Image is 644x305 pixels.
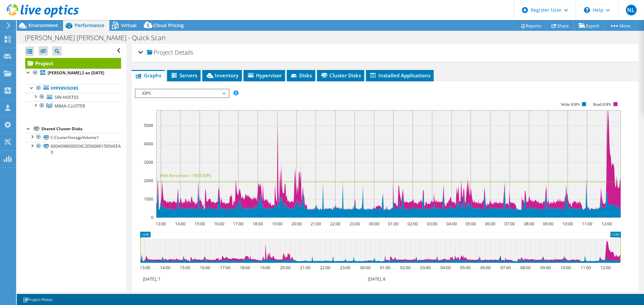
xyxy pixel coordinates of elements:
[144,159,153,165] text: 3000
[25,69,121,77] a: [PERSON_NAME].2 on [DATE]
[466,221,476,227] text: 05:00
[593,102,611,107] text: Read IOPS
[291,221,302,227] text: 20:00
[247,72,282,79] span: Hypervisor
[151,215,153,220] text: 0
[214,221,224,227] text: 16:00
[121,22,137,28] span: Virtual
[290,72,312,79] span: Disks
[369,72,430,79] span: Installed Applications
[160,173,211,178] text: 95th Percentile = 1935 IOPS
[360,265,371,271] text: 00:00
[626,5,637,15] span: NL
[156,221,166,227] text: 13:00
[420,265,431,271] text: 03:00
[446,221,457,227] text: 04:00
[369,221,379,227] text: 00:00
[427,221,437,227] text: 03:00
[240,265,250,271] text: 18:00
[408,221,418,227] text: 02:00
[160,265,170,271] text: 14:00
[504,221,515,227] text: 07:00
[560,265,571,271] text: 10:00
[272,221,282,227] text: 19:00
[388,221,398,227] text: 01:00
[139,89,225,97] span: IOPS
[460,265,471,271] text: 05:00
[48,70,104,76] b: [PERSON_NAME].2 on [DATE]
[144,123,153,128] text: 5000
[25,142,121,157] a: 600A098000D54C2E000001505AEEA892-0
[233,221,244,227] text: 17:00
[144,196,153,202] text: 1000
[400,265,411,271] text: 02:00
[22,34,176,42] h1: [PERSON_NAME] [PERSON_NAME] - Quick Scan
[25,58,121,69] a: Project
[311,221,321,227] text: 21:00
[320,265,330,271] text: 22:00
[515,20,547,31] a: Reports
[562,221,573,227] text: 10:00
[25,133,121,142] a: C:ClusterStorageVolume1
[144,178,153,183] text: 2000
[584,7,590,13] svg: \n
[581,265,591,271] text: 11:00
[600,265,611,271] text: 12:00
[153,22,184,28] span: Cloud Pricing
[582,221,592,227] text: 11:00
[220,265,230,271] text: 17:00
[524,221,534,227] text: 08:00
[140,265,150,271] text: 13:00
[175,48,193,56] span: Details
[546,20,574,31] a: Share
[29,22,58,28] span: Environment
[147,49,173,56] span: Project
[604,20,636,31] a: More
[18,295,57,304] a: Project Notes
[25,101,121,110] a: MBAA-CLUSTER
[300,265,311,271] text: 21:00
[330,221,340,227] text: 22:00
[41,125,121,133] div: Shared Cluster Disks
[561,102,580,107] text: Write IOPS
[500,265,511,271] text: 07:00
[25,84,121,93] a: Hypervisors
[350,221,360,227] text: 23:00
[25,93,121,101] a: SRV-HOST03
[280,265,290,271] text: 20:00
[380,265,390,271] text: 01:00
[340,265,351,271] text: 23:00
[574,20,605,31] a: Export
[55,103,85,109] span: MBAA-CLUSTER
[144,141,153,147] text: 4000
[253,221,263,227] text: 18:00
[601,221,612,227] text: 12:00
[206,72,238,79] span: Inventory
[170,72,197,79] span: Servers
[195,221,205,227] text: 15:00
[540,265,551,271] text: 09:00
[75,22,104,28] span: Performance
[543,221,553,227] text: 09:00
[320,72,361,79] span: Cluster Disks
[260,265,270,271] text: 19:00
[175,221,185,227] text: 14:00
[485,221,495,227] text: 06:00
[180,265,190,271] text: 15:00
[520,265,531,271] text: 08:00
[135,72,161,79] span: Graphs
[55,94,78,100] span: SRV-HOST03
[200,265,210,271] text: 16:00
[440,265,451,271] text: 04:00
[480,265,491,271] text: 06:00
